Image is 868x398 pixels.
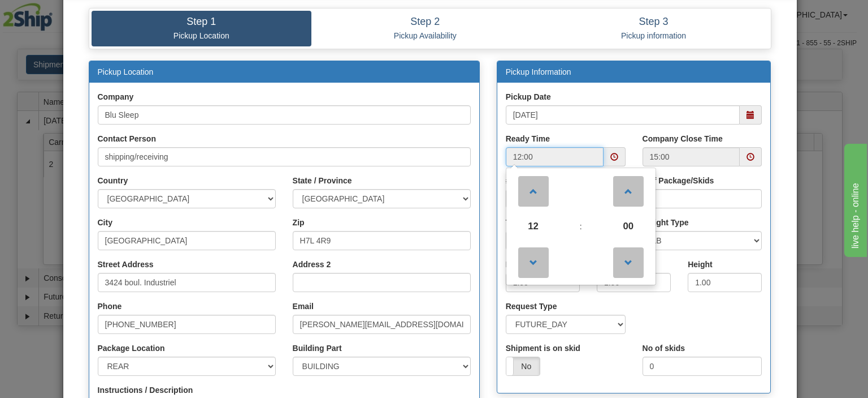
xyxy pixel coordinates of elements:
[506,91,551,102] label: Pickup Date
[98,259,154,270] label: Street Address
[98,91,134,102] label: Company
[506,67,571,76] a: Pickup Information
[98,133,156,144] label: Contact Person
[506,343,580,354] label: Shipment is on skid
[613,211,644,242] span: Pick Minute
[92,11,312,46] a: Step 1 Pickup Location
[643,217,689,228] label: Weight Type
[293,259,331,270] label: Address 2
[293,343,342,354] label: Building Part
[98,217,112,228] label: City
[842,141,867,256] iframe: chat widget
[100,31,303,41] p: Pickup Location
[643,175,714,186] label: # of Package/Skids
[8,7,105,20] div: live help - online
[688,259,713,270] label: Height
[320,16,531,28] h4: Step 2
[293,301,314,312] label: Email
[98,343,165,354] label: Package Location
[611,242,645,283] a: Decrement Minute
[98,175,128,186] label: Country
[548,16,760,28] h4: Step 3
[517,242,550,283] a: Decrement Hour
[643,133,723,144] label: Company Close Time
[506,133,550,144] label: Ready Time
[293,217,305,228] label: Zip
[539,11,769,46] a: Step 3 Pickup information
[98,67,154,76] a: Pickup Location
[548,31,760,41] p: Pickup information
[100,16,303,28] h4: Step 1
[517,170,550,211] a: Increment Hour
[506,357,540,375] label: No
[98,384,193,396] label: Instructions / Description
[98,301,122,312] label: Phone
[293,175,352,186] label: State / Province
[311,11,539,46] a: Step 2 Pickup Availability
[558,211,603,242] td: :
[506,301,557,312] label: Request Type
[643,343,685,354] label: No of skids
[518,211,549,242] span: Pick Hour
[320,31,531,41] p: Pickup Availability
[611,170,645,211] a: Increment Minute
